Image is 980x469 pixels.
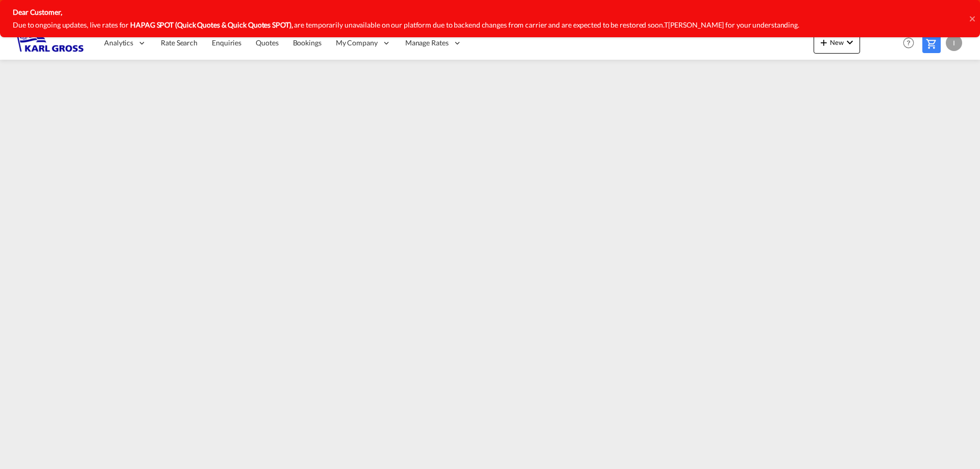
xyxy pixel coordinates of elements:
span: New [818,38,856,46]
a: Bookings [286,27,329,60]
span: Bookings [293,38,322,47]
a: Rate Search [154,27,205,60]
span: Enquiries [212,38,241,47]
img: 3269c73066d711f095e541db4db89301.png [15,32,84,55]
md-icon: icon-chevron-down [844,36,856,48]
span: Help [900,34,917,52]
span: Analytics [104,38,133,48]
a: Quotes [249,27,285,60]
span: My Company [336,38,378,48]
div: Analytics [97,27,154,60]
div: I [946,35,962,51]
md-icon: icon-plus 400-fg [818,36,830,48]
span: Rate Search [161,38,198,47]
a: Enquiries [205,27,249,60]
div: Help [900,34,922,53]
div: My Company [329,27,398,60]
span: Manage Rates [405,38,449,48]
div: Manage Rates [398,27,469,60]
span: Quotes [256,38,278,47]
button: icon-plus 400-fgNewicon-chevron-down [814,33,860,54]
